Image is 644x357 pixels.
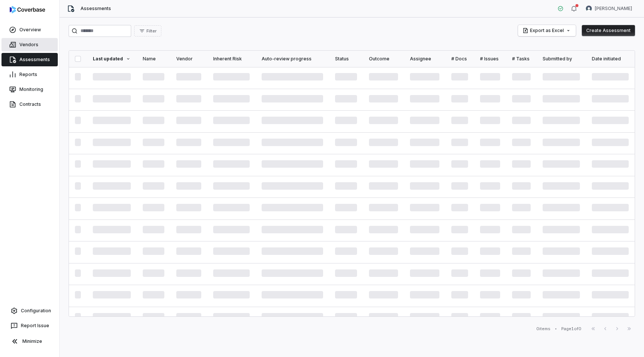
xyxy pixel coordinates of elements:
div: Assignee [410,56,439,62]
button: Minimize [3,334,56,349]
div: # Issues [480,56,500,62]
a: Assessments [1,53,58,66]
a: Vendors [1,38,58,51]
div: 0 items [536,326,550,332]
button: Filter [134,25,161,37]
div: Inherent Risk [213,56,250,62]
div: Name [143,56,164,62]
div: Page 1 of 0 [561,326,581,332]
button: Lili Jiang avatar[PERSON_NAME] [581,3,637,14]
span: Assessments [80,6,111,12]
button: Export as Excel [518,25,576,36]
button: Create Assessment [582,25,635,36]
span: [PERSON_NAME] [595,6,632,12]
div: Last updated [93,56,131,62]
a: Reports [1,68,58,81]
div: Auto-review progress [262,56,323,62]
div: • [555,326,557,331]
div: Status [335,56,357,62]
a: Contracts [1,98,58,111]
div: Date initiated [592,56,629,62]
a: Configuration [3,304,56,317]
a: Overview [1,23,58,37]
div: # Docs [451,56,468,62]
div: # Tasks [512,56,531,62]
div: Outcome [369,56,398,62]
img: logo-D7KZi-bG.svg [10,6,45,13]
a: Monitoring [1,83,58,96]
span: Filter [146,28,157,34]
div: Submitted by [543,56,580,62]
img: Lili Jiang avatar [586,6,592,12]
button: Report Issue [3,319,56,332]
div: Vendor [176,56,201,62]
